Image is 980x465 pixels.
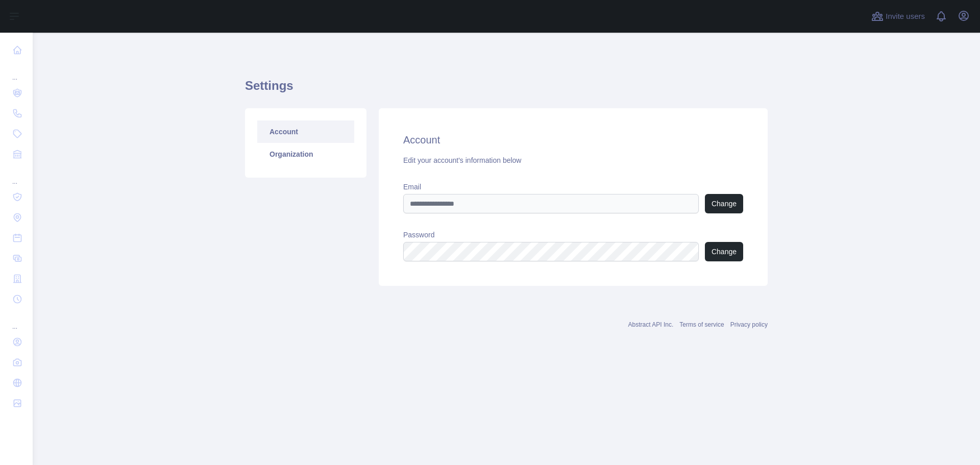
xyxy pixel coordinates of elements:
[403,133,743,147] h2: Account
[403,230,743,240] label: Password
[8,310,24,331] div: ...
[705,242,743,261] button: Change
[257,120,354,143] a: Account
[705,194,743,213] button: Change
[257,143,354,165] a: Organization
[403,182,743,192] label: Email
[869,8,927,25] button: Invite users
[730,321,768,328] a: Privacy policy
[245,78,768,102] h1: Settings
[8,165,24,186] div: ...
[8,61,24,82] div: ...
[886,11,925,22] span: Invite users
[403,155,743,165] div: Edit your account's information below
[628,321,674,328] a: Abstract API Inc.
[679,321,724,328] a: Terms of service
